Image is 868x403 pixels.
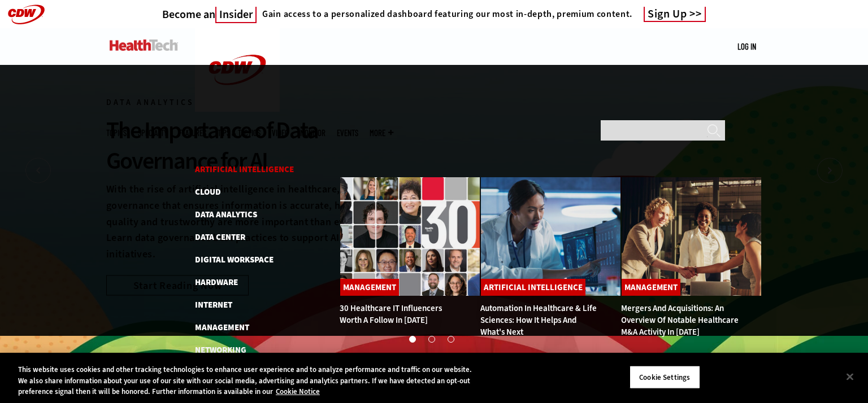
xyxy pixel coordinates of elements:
[162,7,257,21] a: Become anInsider
[622,279,680,296] a: Management
[262,8,632,20] h4: Gain access to a personalized dashboard featuring our most in-depth, premium content.
[340,279,399,296] a: Management
[621,303,739,338] a: Mergers and Acquisitions: An Overview of Notable Healthcare M&A Activity in [DATE]
[195,344,246,356] a: Networking
[837,364,862,389] button: Close
[621,177,762,296] img: business leaders shake hands in conference room
[481,279,585,296] a: Artificial Intelligence
[630,365,700,389] button: Cookie Settings
[257,8,632,20] a: Gain access to a personalized dashboard featuring our most in-depth, premium content.
[195,231,245,243] a: Data Center
[195,209,257,220] a: Data Analytics
[162,7,257,21] h3: Become an
[737,41,756,52] div: User menu
[480,303,597,338] a: Automation in Healthcare & Life Sciences: How It Helps and What's Next
[276,387,320,396] a: More information about your privacy
[195,322,249,333] a: Management
[195,186,221,198] a: Cloud
[340,177,480,296] img: collage of influencers
[18,364,478,397] div: This website uses cookies and other tracking technologies to enhance user experience and to analy...
[195,254,274,265] a: Digital Workspace
[195,299,232,310] a: Internet
[195,28,280,112] img: Home
[480,177,621,296] img: medical researchers looks at images on a monitor in a lab
[737,41,756,51] a: Log in
[195,164,294,175] a: Artificial Intelligence
[340,303,442,326] a: 30 Healthcare IT Influencers Worth a Follow in [DATE]
[215,7,257,23] span: Insider
[195,277,238,288] a: Hardware
[644,7,706,22] a: Sign Up
[110,40,178,51] img: Home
